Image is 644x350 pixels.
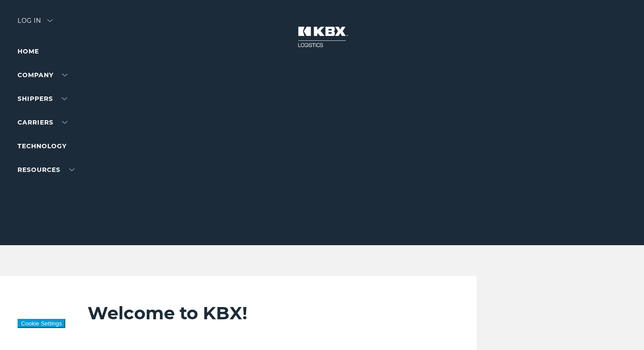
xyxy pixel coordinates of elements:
[18,166,74,174] a: RESOURCES
[18,118,67,126] a: Carriers
[289,18,355,56] img: kbx logo
[18,18,53,30] div: Log in
[18,319,65,328] button: Cookie Settings
[18,95,67,103] a: SHIPPERS
[18,71,67,79] a: Company
[18,47,39,55] a: Home
[47,19,53,22] img: arrow
[18,142,67,150] a: Technology
[88,302,435,324] h2: Welcome to KBX!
